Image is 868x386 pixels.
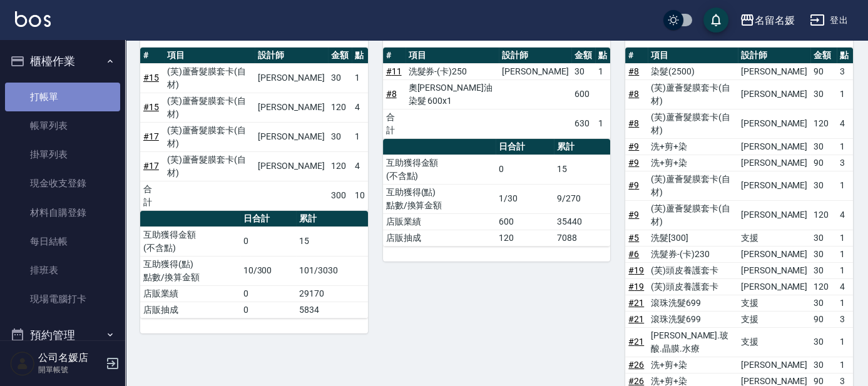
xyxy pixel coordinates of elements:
a: #9 [628,210,639,220]
a: #17 [143,131,159,141]
td: 630 [571,109,595,138]
td: 9/270 [554,184,610,213]
td: 600 [571,79,595,109]
td: [PERSON_NAME] [738,109,810,138]
td: (芙)蘆薈髮膜套卡(自材) [164,122,255,151]
td: 30 [328,63,352,93]
td: 30 [810,327,837,357]
td: 染髮(2500) [648,63,738,79]
td: 30 [810,262,837,278]
td: [PERSON_NAME] [738,155,810,171]
td: 1 [837,246,853,262]
td: [PERSON_NAME] [738,200,810,230]
td: 0 [496,155,554,184]
th: 項目 [406,48,499,64]
td: 洗髮券-(卡)230 [648,246,738,262]
td: (芙)蘆薈髮膜套卡(自材) [648,200,738,230]
td: 30 [571,63,595,79]
img: Person [10,351,35,376]
td: 90 [810,155,837,171]
a: #5 [628,233,639,243]
td: 1 [837,262,853,278]
button: 名留名媛 [735,8,800,33]
th: 項目 [648,48,738,64]
td: 4 [837,109,853,138]
td: 奧[PERSON_NAME]油染髮 600x1 [406,79,499,109]
td: 支援 [738,230,810,246]
td: (芙)蘆薈髮膜套卡(自材) [164,151,255,181]
td: 10/300 [240,256,296,285]
td: 5834 [296,302,368,318]
td: 合計 [383,109,406,138]
td: 3 [837,63,853,79]
th: # [625,48,648,64]
a: #21 [628,298,644,308]
th: # [140,48,164,64]
td: 滾珠洗髮699 [648,295,738,311]
td: [PERSON_NAME] [738,246,810,262]
th: 金額 [810,48,837,64]
a: #19 [628,282,644,292]
td: (芙)蘆薈髮膜套卡(自材) [164,63,255,93]
td: 30 [810,138,837,155]
td: 120 [328,93,352,122]
a: #26 [628,376,644,386]
td: 洗+剪+染 [648,138,738,155]
td: [PERSON_NAME] [255,151,327,181]
button: save [703,8,728,33]
td: 0 [240,285,296,302]
a: #8 [628,89,639,99]
td: 0 [240,302,296,318]
td: 洗+剪+染 [648,357,738,373]
td: 30 [810,246,837,262]
td: 店販抽成 [383,230,496,246]
a: #15 [143,73,159,83]
a: #6 [628,249,639,259]
td: 3 [837,155,853,171]
td: (芙)蘆薈髮膜套卡(自材) [648,171,738,200]
td: 4 [352,151,368,181]
td: 1 [837,138,853,155]
td: 1 [837,79,853,109]
td: 30 [328,122,352,151]
td: 0 [240,226,296,256]
td: 1 [352,122,368,151]
td: 120 [496,230,554,246]
td: 店販抽成 [140,302,240,318]
td: [PERSON_NAME] [255,122,327,151]
td: [PERSON_NAME] [738,171,810,200]
td: [PERSON_NAME] [738,138,810,155]
th: 點 [595,48,610,64]
a: #21 [628,337,644,347]
td: 600 [496,213,554,230]
th: 設計師 [738,48,810,64]
a: #8 [628,66,639,76]
td: 1 [352,63,368,93]
td: 15 [296,226,368,256]
td: 互助獲得金額 (不含點) [383,155,496,184]
td: 101/3030 [296,256,368,285]
th: 金額 [328,48,352,64]
a: 打帳單 [5,83,120,111]
td: 35440 [554,213,610,230]
td: [PERSON_NAME] [738,63,810,79]
td: [PERSON_NAME].玻酸.晶膜.水療 [648,327,738,357]
td: 30 [810,171,837,200]
td: [PERSON_NAME] [255,63,327,93]
a: #11 [386,66,402,76]
table: a dense table [140,48,368,211]
a: #17 [143,161,159,171]
a: #9 [628,141,639,151]
a: #9 [628,180,639,190]
td: 90 [810,311,837,327]
a: #15 [143,102,159,112]
td: 1/30 [496,184,554,213]
td: 支援 [738,311,810,327]
td: 支援 [738,295,810,311]
a: 每日結帳 [5,227,120,256]
td: 10 [352,181,368,210]
td: 滾珠洗髮699 [648,311,738,327]
td: 1 [837,171,853,200]
th: 項目 [164,48,255,64]
button: 櫃檯作業 [5,45,120,78]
